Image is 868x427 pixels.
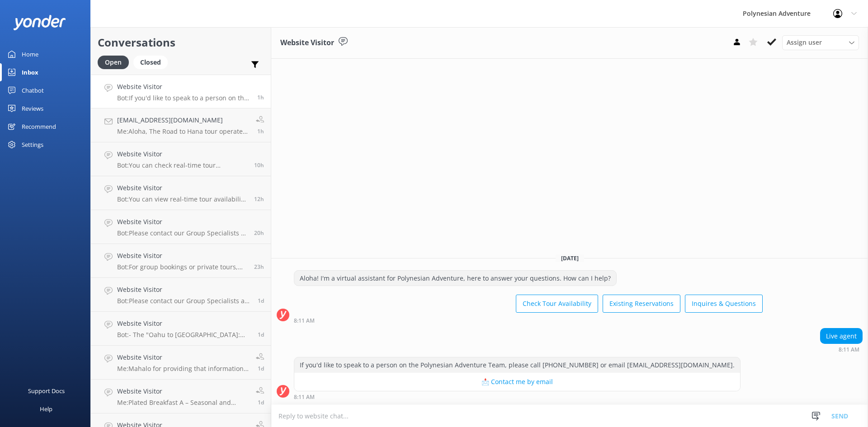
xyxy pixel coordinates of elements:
[117,331,251,339] p: Bot: - The "Oahu to [GEOGRAPHIC_DATA]: Best Of Maui – Sips, Sites & Bites Tour" offers a full-day...
[117,149,247,159] h4: Website Visitor
[40,400,52,418] div: Help
[257,127,264,135] span: 07:48am 17-Aug-2025 (UTC -10:00) Pacific/Honolulu
[258,331,264,338] span: 04:48am 16-Aug-2025 (UTC -10:00) Pacific/Honolulu
[254,263,264,271] span: 09:49am 16-Aug-2025 (UTC -10:00) Pacific/Honolulu
[117,127,249,136] p: Me: Aloha, The Road to Hana tour operates on Tuesdays, Thursdays, and Saturdays. Please use the p...
[117,82,250,92] h4: Website Visitor
[22,136,43,154] div: Settings
[117,399,249,407] p: Me: Plated Breakfast A – Seasonal and Tropical Fresh Fruit chef’s selection ( Gluten free / Vegan...
[91,75,271,108] a: Website VisitorBot:If you'd like to speak to a person on the Polynesian Adventure Team, please ca...
[117,94,250,102] p: Bot: If you'd like to speak to a person on the Polynesian Adventure Team, please call [PHONE_NUMB...
[294,373,740,391] button: 📩 Contact me by email
[516,295,598,313] button: Check Tour Availability
[117,115,249,125] h4: [EMAIL_ADDRESS][DOMAIN_NAME]
[254,195,264,203] span: 08:30pm 16-Aug-2025 (UTC -10:00) Pacific/Honolulu
[22,81,44,99] div: Chatbot
[556,254,584,262] span: [DATE]
[787,38,822,47] span: Assign user
[133,57,172,67] a: Closed
[117,161,247,169] p: Bot: You can check real-time tour availability and book your Polynesian Adventure online at [URL]...
[98,34,264,51] h2: Conversations
[258,365,264,372] span: 04:30pm 15-Aug-2025 (UTC -10:00) Pacific/Honolulu
[117,229,247,237] p: Bot: Please contact our Group Specialists at [PHONE_NUMBER] or request a custom quote at [DOMAIN_...
[294,318,315,324] strong: 8:11 AM
[117,365,249,373] p: Me: Mahalo for providing that information. We see that you have a tour with us [DATE][DATE] to [G...
[820,346,863,352] div: 08:11am 17-Aug-2025 (UTC -10:00) Pacific/Honolulu
[603,295,680,313] button: Existing Reservations
[22,99,43,117] div: Reviews
[254,161,264,169] span: 11:12pm 16-Aug-2025 (UTC -10:00) Pacific/Honolulu
[133,56,168,69] div: Closed
[91,210,271,244] a: Website VisitorBot:Please contact our Group Specialists at [PHONE_NUMBER] or request a custom quo...
[280,37,334,49] h3: Website Visitor
[22,45,38,63] div: Home
[117,217,247,227] h4: Website Visitor
[117,263,247,271] p: Bot: For group bookings or private tours, please contact our Group Specialists at [PHONE_NUMBER] ...
[294,394,741,400] div: 08:11am 17-Aug-2025 (UTC -10:00) Pacific/Honolulu
[91,312,271,346] a: Website VisitorBot:- The "Oahu to [GEOGRAPHIC_DATA]: Best Of Maui – Sips, Sites & Bites Tour" off...
[28,382,65,400] div: Support Docs
[91,346,271,380] a: Website VisitorMe:Mahalo for providing that information. We see that you have a tour with us [DAT...
[91,380,271,413] a: Website VisitorMe:Plated Breakfast A – Seasonal and Tropical Fresh Fruit chef’s selection ( Glute...
[22,117,56,136] div: Recommend
[91,176,271,210] a: Website VisitorBot:You can view real-time tour availability and book your Polynesian Adventure on...
[294,317,763,324] div: 08:11am 17-Aug-2025 (UTC -10:00) Pacific/Honolulu
[117,251,247,261] h4: Website Visitor
[258,297,264,305] span: 08:52am 16-Aug-2025 (UTC -10:00) Pacific/Honolulu
[685,295,763,313] button: Inquires & Questions
[254,229,264,237] span: 01:06pm 16-Aug-2025 (UTC -10:00) Pacific/Honolulu
[117,297,251,305] p: Bot: Please contact our Group Specialists at [PHONE_NUMBER] or request a custom quote at [DOMAIN_...
[782,35,859,50] div: Assign User
[91,142,271,176] a: Website VisitorBot:You can check real-time tour availability and book your Polynesian Adventure o...
[821,328,862,344] div: Live agent
[98,56,129,69] div: Open
[117,386,249,396] h4: Website Visitor
[294,394,315,400] strong: 8:11 AM
[91,244,271,278] a: Website VisitorBot:For group bookings or private tours, please contact our Group Specialists at [...
[839,347,859,352] strong: 8:11 AM
[91,278,271,312] a: Website VisitorBot:Please contact our Group Specialists at [PHONE_NUMBER] or request a custom quo...
[294,271,616,286] div: Aloha! I'm a virtual assistant for Polynesian Adventure, here to answer your questions. How can I...
[117,285,251,295] h4: Website Visitor
[117,319,251,328] h4: Website Visitor
[22,63,38,81] div: Inbox
[91,108,271,142] a: [EMAIL_ADDRESS][DOMAIN_NAME]Me:Aloha, The Road to Hana tour operates on Tuesdays, Thursdays, and ...
[14,15,66,30] img: yonder-white-logo.png
[117,195,247,203] p: Bot: You can view real-time tour availability and book your Polynesian Adventure online at [URL][...
[258,399,264,406] span: 02:44pm 15-Aug-2025 (UTC -10:00) Pacific/Honolulu
[117,352,249,362] h4: Website Visitor
[98,57,133,67] a: Open
[117,183,247,193] h4: Website Visitor
[257,94,264,101] span: 08:11am 17-Aug-2025 (UTC -10:00) Pacific/Honolulu
[294,357,740,373] div: If you'd like to speak to a person on the Polynesian Adventure Team, please call [PHONE_NUMBER] o...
